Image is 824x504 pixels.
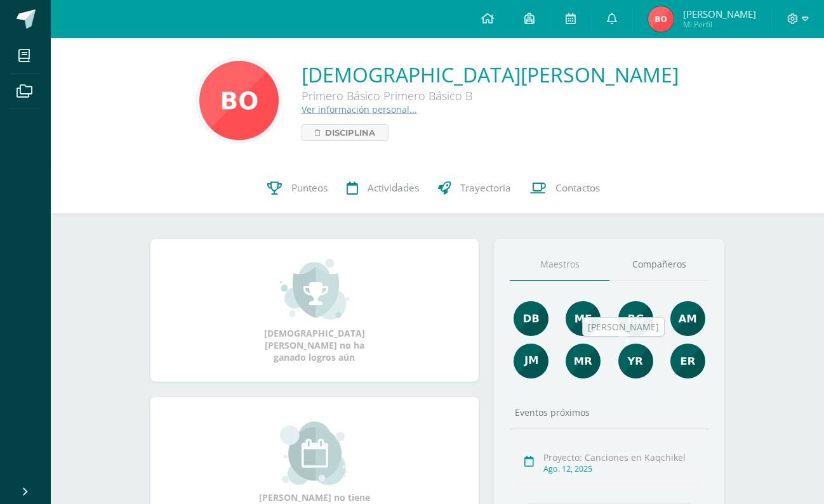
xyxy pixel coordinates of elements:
[670,344,705,378] img: 6ee8f939e44d4507d8a11da0a8fde545.png
[683,8,756,20] span: [PERSON_NAME]
[514,344,548,378] img: d63573055912b670afbd603c8ed2a4ef.png
[302,103,417,115] a: Ver información personal...
[566,301,601,336] img: 65453557fab290cae8854fbf14c7a1d7.png
[429,163,521,214] a: Trayectoria
[302,61,679,88] a: [DEMOGRAPHIC_DATA][PERSON_NAME]
[566,344,601,378] img: de7dd2f323d4d3ceecd6bfa9930379e0.png
[683,19,756,30] span: Mi Perfil
[280,422,349,485] img: event_small.png
[251,257,378,363] div: [DEMOGRAPHIC_DATA][PERSON_NAME] no ha ganado logros aún
[291,181,328,195] span: Punteos
[510,406,708,418] div: Eventos próximos
[258,163,337,214] a: Punteos
[302,88,679,103] div: Primero Básico Primero Básico B
[588,321,659,333] div: [PERSON_NAME]
[337,163,429,214] a: Actividades
[325,125,375,140] span: Disciplina
[609,249,709,281] a: Compañeros
[510,249,609,281] a: Maestros
[280,257,349,321] img: achievement_small.png
[460,181,511,195] span: Trayectoria
[555,181,600,195] span: Contactos
[543,463,703,474] div: Ago. 12, 2025
[368,181,419,195] span: Actividades
[670,301,705,336] img: b7c5ef9c2366ee6e8e33a2b1ce8f818e.png
[543,451,703,463] div: Proyecto: Canciones en Kaqchikel
[199,61,279,140] img: f754370a727c9139c61f7b5198cad04c.png
[618,344,653,378] img: a8d6c63c82814f34eb5d371db32433ce.png
[302,124,389,141] a: Disciplina
[648,6,674,32] img: cc8c22bf0e32dfe44224dbbfefa5ecc7.png
[521,163,609,214] a: Contactos
[514,301,548,336] img: 92e8b7530cfa383477e969a429d96048.png
[618,301,653,336] img: c8ce501b50aba4663d5e9c1ec6345694.png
